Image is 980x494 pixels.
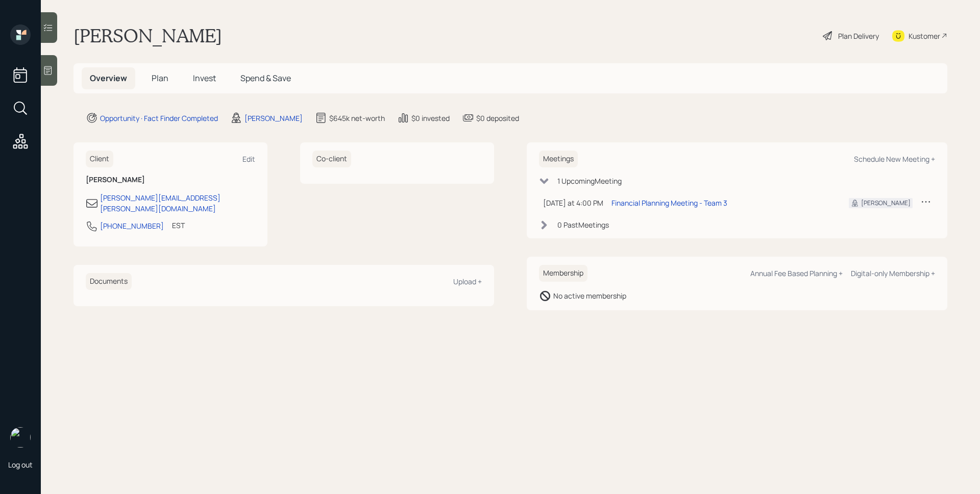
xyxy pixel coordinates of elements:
div: $645k net-worth [329,113,385,123]
div: 1 Upcoming Meeting [557,176,622,186]
div: [PHONE_NUMBER] [100,220,164,231]
span: Invest [193,72,216,84]
div: [DATE] at 4:00 PM [543,197,603,208]
h6: Documents [86,273,132,290]
div: Log out [8,460,33,470]
span: Overview [90,72,127,84]
h6: Co-client [312,151,351,167]
div: EST [172,220,185,231]
div: Upload + [453,277,482,286]
span: Plan [152,72,168,84]
div: Financial Planning Meeting - Team 3 [611,197,727,208]
div: [PERSON_NAME] [861,199,911,208]
div: 0 Past Meeting s [557,219,609,230]
div: Digital-only Membership + [851,268,935,278]
h6: Meetings [539,151,578,167]
h1: [PERSON_NAME] [73,24,222,47]
div: Kustomer [909,31,940,41]
h6: [PERSON_NAME] [86,176,255,184]
h6: Client [86,151,113,167]
div: Edit [242,154,255,164]
div: Schedule New Meeting + [854,154,935,164]
div: [PERSON_NAME] [244,113,303,123]
div: $0 deposited [476,113,519,123]
img: james-distasi-headshot.png [10,427,31,448]
div: Opportunity · Fact Finder Completed [100,113,218,123]
span: Spend & Save [240,72,291,84]
div: $0 invested [411,113,450,123]
h6: Membership [539,265,587,282]
div: Plan Delivery [838,31,879,41]
div: [PERSON_NAME][EMAIL_ADDRESS][PERSON_NAME][DOMAIN_NAME] [100,192,255,214]
div: No active membership [553,290,626,301]
div: Annual Fee Based Planning + [750,268,843,278]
